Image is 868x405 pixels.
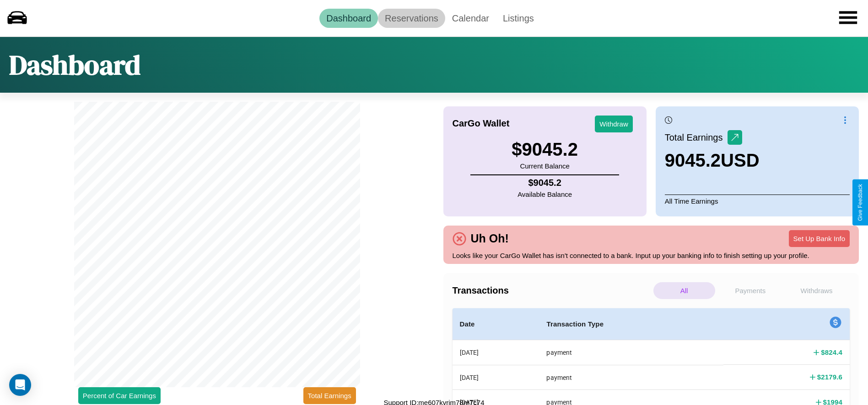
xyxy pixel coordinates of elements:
p: Payments [720,282,782,299]
p: All Time Earnings [665,195,850,207]
h4: Transaction Type [546,319,716,330]
h4: CarGo Wallet [453,118,510,129]
h3: 9045.2 USD [665,150,760,171]
th: payment [539,340,723,365]
h4: Uh Oh! [466,232,513,245]
th: [DATE] [453,340,539,365]
h4: Transactions [453,285,651,296]
button: Total Earnings [303,387,356,404]
div: Open Intercom Messenger [9,374,31,396]
p: Withdraws [786,282,847,299]
p: Total Earnings [665,129,728,146]
th: payment [539,365,723,389]
h4: $ 2179.6 [817,372,842,382]
h4: $ 9045.2 [518,178,572,188]
p: All [653,282,715,299]
div: Give Feedback [857,184,863,221]
h3: $ 9045.2 [512,139,578,160]
button: Withdraw [595,116,633,132]
a: Listings [496,9,541,28]
h4: Date [460,319,532,330]
a: Reservations [378,9,445,28]
p: Looks like your CarGo Wallet has isn't connected to a bank. Input up your banking info to finish ... [453,249,850,262]
button: Percent of Car Earnings [78,387,161,404]
a: Calendar [445,9,496,28]
button: Set Up Bank Info [789,230,850,247]
a: Dashboard [319,9,378,28]
th: [DATE] [453,365,539,389]
h4: $ 824.4 [821,347,842,357]
p: Current Balance [512,160,578,172]
h1: Dashboard [9,46,140,84]
p: Available Balance [518,188,572,200]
